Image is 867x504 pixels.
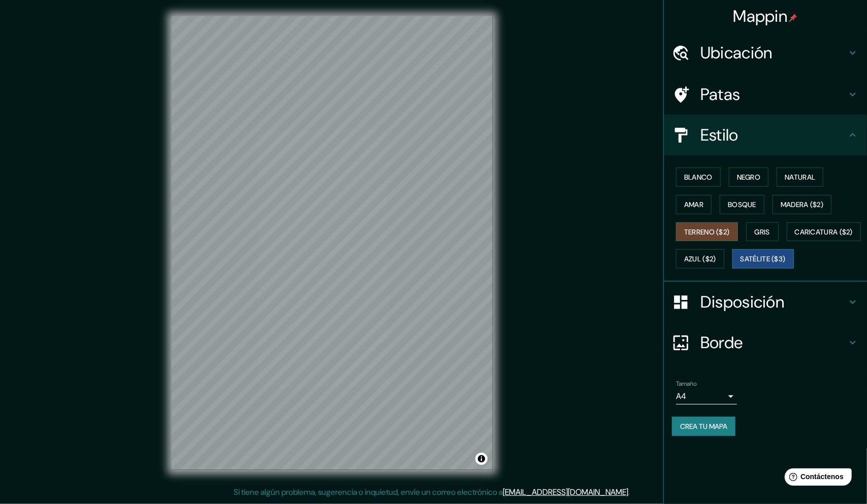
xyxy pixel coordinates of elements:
[741,255,786,264] font: Satélite ($3)
[700,42,773,63] font: Ubicación
[785,173,815,182] font: Natural
[475,453,488,465] button: Activar o desactivar atribución
[664,282,867,322] div: Disposición
[630,486,631,497] font: .
[676,391,686,401] font: A4
[720,195,764,214] button: Bosque
[781,200,823,209] font: Madera ($2)
[684,200,703,209] font: Amar
[664,115,867,155] div: Estilo
[729,167,769,187] button: Negro
[733,6,788,27] font: Mappin
[700,332,743,353] font: Borde
[684,255,716,264] font: Azul ($2)
[795,227,853,237] font: Caricatura ($2)
[732,249,794,268] button: Satélite ($3)
[777,167,823,187] button: Natural
[680,422,727,431] font: Crea tu mapa
[676,388,737,405] div: A4
[676,195,712,214] button: Amar
[664,32,867,73] div: Ubicación
[737,173,761,182] font: Negro
[700,124,738,146] font: Estilo
[676,167,721,187] button: Blanco
[684,227,730,237] font: Terreno ($2)
[777,464,856,493] iframe: Lanzador de widgets de ayuda
[700,291,784,313] font: Disposición
[746,222,779,242] button: Gris
[172,16,493,470] canvas: Mapa
[234,487,503,497] font: Si tiene algún problema, sugerencia o inquietud, envíe un correo electrónico a
[676,222,738,242] button: Terreno ($2)
[503,487,628,497] a: [EMAIL_ADDRESS][DOMAIN_NAME]
[676,380,697,388] font: Tamaño
[773,195,831,214] button: Madera ($2)
[664,322,867,363] div: Borde
[787,222,861,242] button: Caricatura ($2)
[728,200,756,209] font: Bosque
[700,84,741,105] font: Patas
[664,74,867,115] div: Patas
[789,14,797,22] img: pin-icon.png
[628,487,630,497] font: .
[672,417,735,436] button: Crea tu mapa
[755,227,770,237] font: Gris
[684,173,713,182] font: Blanco
[676,249,724,268] button: Azul ($2)
[631,486,633,497] font: .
